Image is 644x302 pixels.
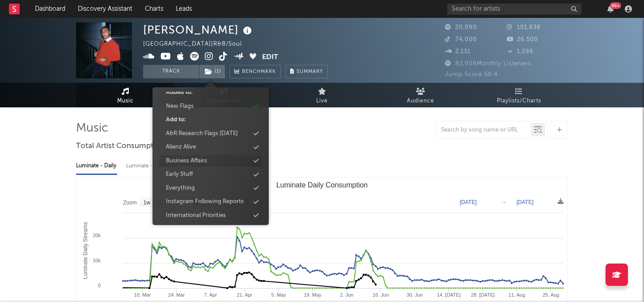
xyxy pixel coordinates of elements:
[501,199,507,205] text: →
[316,96,328,106] span: Live
[166,115,186,124] div: Add to:
[93,233,101,238] text: 20k
[445,49,470,55] span: 2,131
[607,5,614,13] button: 99+
[174,83,273,107] a: Engagement
[340,292,353,298] text: 2. Jun
[237,292,252,298] text: 21. Apr
[82,222,89,279] text: Luminate Daily Streams
[229,65,281,78] a: Benchmark
[507,25,541,30] span: 101,838
[166,184,195,193] div: Everything
[373,292,389,298] text: 16. Jun
[242,67,276,77] span: Benchmark
[445,25,477,30] span: 20,090
[199,65,225,78] button: (1)
[517,199,534,205] text: [DATE]
[166,197,244,206] div: Instagram Following Reports
[144,200,151,206] text: 1w
[304,292,322,298] text: 19. May
[507,49,534,55] span: 1,296
[460,199,477,205] text: [DATE]
[204,292,217,298] text: 7. Apr
[445,61,531,67] span: 82,909 Monthly Listeners
[276,181,368,189] text: Luminate Daily Consumption
[76,141,165,152] span: Total Artist Consumption
[407,292,423,298] text: 30. Jun
[117,96,134,106] span: Music
[285,65,328,78] button: Summary
[143,65,199,78] button: Track
[166,88,193,97] div: Added to:
[507,37,538,43] span: 26,500
[166,157,207,166] div: Business Affairs
[168,292,185,298] text: 24. Mar
[93,258,101,263] text: 10k
[407,96,434,106] span: Audience
[371,83,470,107] a: Audience
[271,292,286,298] text: 5. May
[445,37,477,43] span: 74,000
[447,4,581,15] input: Search for artists
[166,211,226,220] div: International Priorities
[262,52,278,63] button: Edit
[143,22,254,37] div: [PERSON_NAME]
[166,129,238,138] div: A&R Research Flags [DATE]
[126,158,173,174] div: Luminate - Weekly
[166,143,196,152] div: Alienz Alive
[610,2,621,9] div: 99 +
[76,83,174,107] a: Music
[445,72,498,77] span: Jump Score: 58.4
[273,83,371,107] a: Live
[437,292,461,298] text: 14. [DATE]
[76,158,117,174] div: Luminate - Daily
[436,127,531,134] input: Search by song name or URL
[166,102,194,111] div: New Flags
[297,69,323,74] span: Summary
[98,283,101,288] text: 0
[508,292,525,298] text: 11. Aug
[497,96,541,106] span: Playlists/Charts
[166,170,193,179] div: Early Stuff
[134,292,151,298] text: 10. Mar
[471,292,495,298] text: 28. [DATE]
[123,200,137,206] text: Zoom
[470,83,568,107] a: Playlists/Charts
[542,292,559,298] text: 25. Aug
[199,65,225,78] span: ( 1 )
[143,39,252,50] div: [GEOGRAPHIC_DATA] | R&B/Soul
